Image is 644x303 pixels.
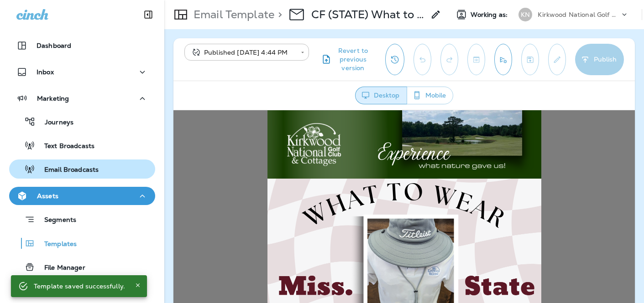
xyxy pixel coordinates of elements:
[518,8,532,21] div: KN
[311,8,425,21] p: CF (STATE) What to wear Week 5 2025 - 9/27
[332,46,374,72] span: Revert to previous version
[538,11,620,18] p: Kirkwood National Golf Club
[9,234,155,253] button: Templates
[494,44,512,75] button: Send test email
[35,216,76,225] p: Segments
[35,264,85,272] p: File Manager
[35,166,99,175] p: Email Broadcasts
[9,257,155,277] button: File Manager
[9,210,155,229] button: Segments
[385,44,404,75] button: View Changelog
[37,68,54,76] p: Inbox
[94,68,368,222] img: week-5-927.png
[9,281,155,300] button: Forms
[9,136,155,155] button: Text Broadcasts
[471,11,509,19] span: Working as:
[9,36,155,55] button: Dashboard
[274,8,282,21] p: >
[36,118,73,127] p: Journeys
[35,240,77,249] p: Templates
[34,278,125,294] div: Template saved successfully.
[9,159,155,179] button: Email Broadcasts
[191,48,294,57] div: Published [DATE] 4:44 PM
[316,44,378,75] button: Revert to previous version
[190,8,274,21] p: Email Template
[37,95,69,102] p: Marketing
[9,187,155,205] button: Assets
[37,192,58,200] p: Assets
[37,42,71,49] p: Dashboard
[132,280,143,291] button: Close
[407,87,453,104] button: Mobile
[9,89,155,108] button: Marketing
[9,63,155,81] button: Inbox
[355,87,407,104] button: Desktop
[9,112,155,131] button: Journeys
[35,142,94,151] p: Text Broadcasts
[136,5,161,24] button: Collapse Sidebar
